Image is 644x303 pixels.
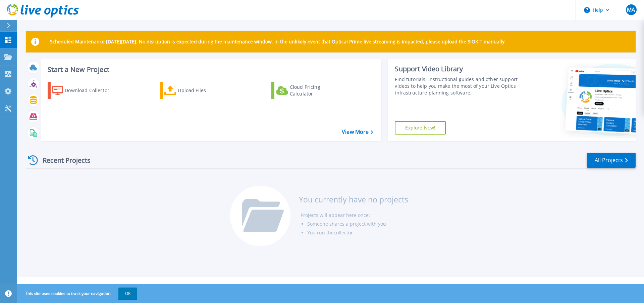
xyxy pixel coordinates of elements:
[334,229,353,236] a: collector
[178,84,231,97] div: Upload Files
[65,84,118,97] div: Download Collector
[342,129,373,135] a: View More
[18,288,137,300] span: This site uses cookies to track your navigation.
[48,82,122,99] a: Download Collector
[160,82,234,99] a: Upload Files
[587,153,636,168] a: All Projects
[627,7,635,12] span: MA
[301,211,408,220] li: Projects will appear here once:
[307,220,408,228] li: Someone shares a project with you
[395,65,521,73] div: Support Video Library
[299,196,408,203] h3: You currently have no projects
[50,39,506,44] p: Scheduled Maintenance [DATE][DATE]: No disruption is expected during the maintenance window. In t...
[118,288,137,300] button: OK
[271,82,346,99] a: Cloud Pricing Calculator
[290,84,343,97] div: Cloud Pricing Calculator
[395,76,521,96] div: Find tutorials, instructional guides and other support videos to help you make the most of your L...
[26,152,100,168] div: Recent Projects
[395,121,446,135] a: Explore Now!
[48,66,373,73] h3: Start a New Project
[307,228,408,237] li: You run the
